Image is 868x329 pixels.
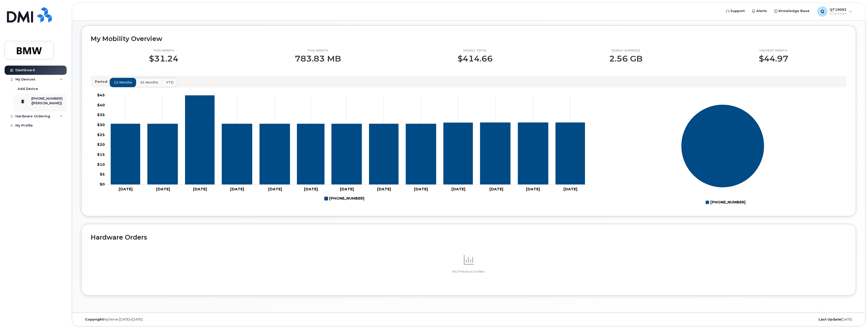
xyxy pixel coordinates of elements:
[149,49,178,53] p: This month
[97,142,105,147] tspan: $20
[489,187,503,191] tspan: [DATE]
[97,152,105,157] tspan: $15
[564,187,578,191] tspan: [DATE]
[814,6,856,17] div: QT19092
[722,6,748,16] a: Support
[821,8,824,15] span: Q
[295,54,341,63] p: 783.83 MB
[377,187,391,191] tspan: [DATE]
[830,7,847,12] span: QT19092
[156,187,170,191] tspan: [DATE]
[705,198,745,207] g: Legend
[97,93,105,97] tspan: $45
[97,112,105,117] tspan: $35
[91,35,846,43] h2: My Mobility Overview
[166,80,174,85] span: YTD
[451,187,465,191] tspan: [DATE]
[193,187,207,191] tspan: [DATE]
[414,187,428,191] tspan: [DATE]
[81,317,339,322] div: MyServe [DATE]–[DATE]
[119,187,133,191] tspan: [DATE]
[97,122,105,127] tspan: $30
[230,187,244,191] tspan: [DATE]
[97,93,589,203] g: Chart
[91,269,846,274] p: No Previous Orders
[149,54,178,63] p: $31.24
[304,187,318,191] tspan: [DATE]
[268,187,282,191] tspan: [DATE]
[759,54,788,63] p: $44.97
[598,317,856,322] div: [DATE]
[100,182,105,187] tspan: $0
[97,162,105,167] tspan: $10
[779,8,810,14] span: Knowledge Base
[91,233,846,241] h2: Hardware Orders
[140,80,158,85] span: 24 months
[325,194,365,203] g: 864-386-9018
[458,49,493,53] p: Yearly total
[846,307,864,325] iframe: Messenger Launcher
[97,132,105,137] tspan: $25
[771,6,813,16] a: Knowledge Base
[95,79,109,84] p: Period
[730,8,745,14] span: Support
[100,172,105,177] tspan: $5
[830,12,847,16] span: Employee
[340,187,354,191] tspan: [DATE]
[819,317,841,321] strong: Last Update
[97,102,105,107] tspan: $40
[609,49,642,53] p: Yearly average
[85,317,104,321] strong: Copyright
[111,95,585,184] g: 864-386-9018
[295,49,341,53] p: This month
[458,54,493,63] p: $414.66
[325,194,365,203] g: Legend
[526,187,540,191] tspan: [DATE]
[748,6,771,16] a: Alerts
[681,104,764,188] g: Series
[681,104,764,207] g: Chart
[759,49,788,53] p: Highest month
[609,54,642,63] p: 2.56 GB
[756,8,767,14] span: Alerts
